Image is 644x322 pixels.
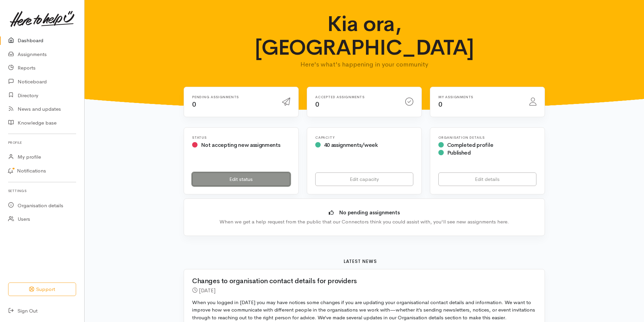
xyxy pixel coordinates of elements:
h6: My assignments [438,95,521,99]
a: Edit status [192,172,290,186]
h6: Pending assignments [192,95,274,99]
h2: Changes to organisation contact details for providers [192,277,528,285]
a: Edit details [438,172,536,186]
h6: Accepted assignments [315,95,397,99]
span: 0 [192,100,196,109]
span: 0 [315,100,319,109]
div: When we get a help request from the public that our Connectors think you could assist with, you'l... [194,218,534,226]
h1: Kia ora, [GEOGRAPHIC_DATA] [233,12,496,60]
time: [DATE] [199,287,215,294]
span: 40 assignments/week [324,141,378,149]
p: Here's what's happening in your community [233,60,496,69]
h6: Capacity [315,136,413,139]
span: Not accepting new assignments [201,141,280,149]
button: Support [8,283,76,296]
p: When you logged in [DATE] you may have notices some changes if you are updating your organisation... [192,299,536,322]
a: Edit capacity [315,172,413,186]
h6: Status [192,136,290,139]
span: 0 [438,100,442,109]
b: No pending assignments [339,209,400,216]
h6: Settings [8,186,76,195]
span: Completed profile [447,141,493,149]
h6: Profile [8,138,76,147]
b: Latest news [344,259,377,264]
span: Published [447,149,471,156]
h6: Organisation Details [438,136,536,139]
